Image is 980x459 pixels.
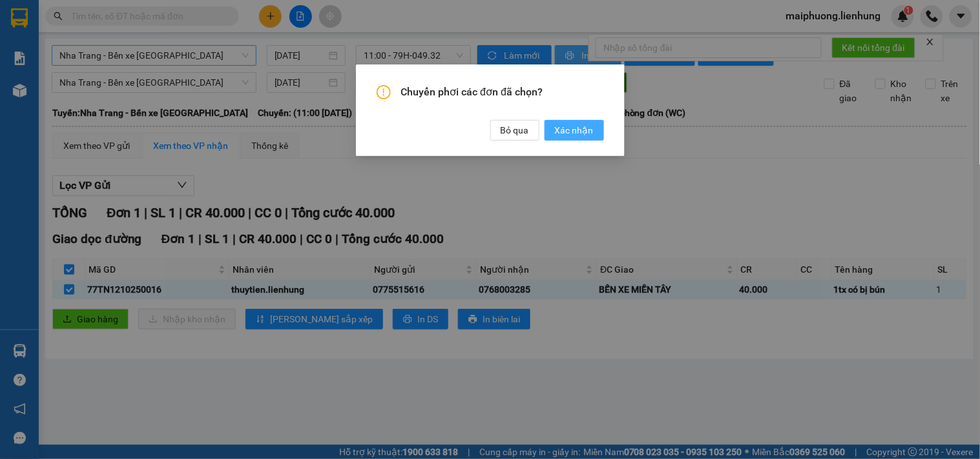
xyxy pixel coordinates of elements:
span: Bỏ qua [501,123,529,137]
button: Xác nhận [545,120,604,141]
span: Chuyển phơi các đơn đã chọn? [401,85,604,99]
span: exclamation-circle [377,85,391,99]
span: Xác nhận [555,123,594,137]
button: Bỏ qua [490,120,539,141]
